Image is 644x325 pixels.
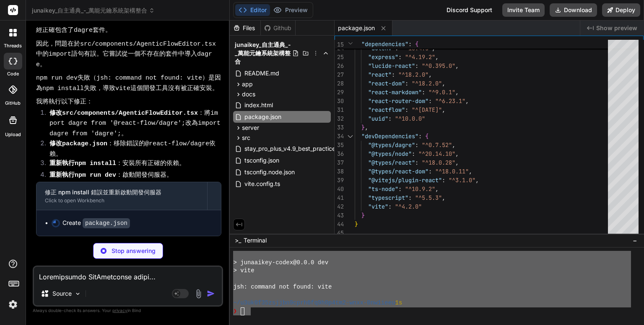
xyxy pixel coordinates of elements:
span: "^18.2.0" [398,71,428,78]
span: jsh: command not found: vite [233,283,332,291]
span: "^4.2.0" [395,203,422,210]
span: docs [242,90,255,98]
img: Pick Models [74,290,81,297]
span: : [388,203,392,210]
span: vite.config.ts [244,179,281,189]
div: 44 [335,220,344,229]
li: ：安裝所有正確的依賴。 [43,158,221,170]
button: Editor [235,4,270,16]
div: 28 [335,79,344,88]
span: , [455,159,459,166]
span: , [452,141,455,149]
div: 41 [335,193,344,202]
span: } [361,212,365,219]
span: "uuid" [368,115,388,122]
span: : [415,141,418,149]
span: tsconfig.node.json [244,167,296,177]
li: ：將 改為 。 [43,108,221,139]
span: "vite" [368,203,388,210]
div: 27 [335,70,344,79]
span: "@types/react-dom" [368,168,428,175]
span: "lucide-react" [368,62,415,70]
label: Upload [5,131,21,138]
span: server [242,124,259,132]
img: icon [207,289,215,298]
span: "^18.0.28" [422,159,455,166]
img: attachment [194,289,203,299]
span: "^9.0.1" [428,88,455,96]
p: 我將執行以下修正： [36,97,221,106]
span: , [455,62,459,70]
code: vite [115,85,130,92]
div: 37 [335,158,344,167]
span: , [435,185,439,193]
code: npm run dev [75,172,116,179]
span: index.html [244,100,274,110]
strong: 重新執行 [49,170,116,178]
div: 38 [335,167,344,176]
span: "@types/react" [368,159,415,166]
div: 45 [335,229,344,237]
code: import dagre from 'dagre'; [49,120,221,137]
div: Click to collapse the range. [345,132,356,141]
code: src/components/AgenticFlowEditor.tsx [80,41,216,48]
span: junaikey_自主通典_-_萬能元鑰系統架構整合 [235,41,292,66]
span: "^[DATE]" [412,106,442,113]
span: ~/u3uk0f35zsjjbn9cprh6fq9h0p4tm2-wnxx-0nw1ieeu [233,299,395,307]
span: : [408,40,412,48]
p: Stop answering [112,247,156,255]
div: Discord Support [441,3,497,17]
span: "^3.1.0" [449,176,475,184]
span: "react-router-dom" [368,97,428,105]
span: : [398,53,402,61]
div: 31 [335,106,344,114]
div: 30 [335,97,344,106]
span: "^18.2.0" [412,80,442,87]
span: } [361,124,365,131]
code: package.json [83,218,130,228]
div: 32 [335,114,344,123]
span: } [355,220,358,228]
div: 42 [335,202,344,211]
span: : [398,185,402,193]
strong: 重新執行 [49,159,116,167]
code: npm install [42,85,84,92]
span: "react-dom" [368,80,405,87]
label: threads [4,42,22,49]
span: , [455,150,459,157]
div: Create [62,219,130,227]
span: { [425,132,428,140]
span: "typescript" [368,194,408,201]
code: jsh: command not found: vite [96,75,202,82]
div: 35 [335,141,344,150]
span: "^6.23.1" [435,97,465,105]
p: Source [52,289,72,298]
code: @react-flow/dagre [145,140,209,147]
span: : [408,194,412,201]
span: : [412,150,415,157]
span: "ts-node" [368,185,398,193]
div: 34 [335,132,344,141]
code: src/components/AgenticFlowEditor.tsx [62,110,198,117]
div: 36 [335,150,344,158]
span: ❯ [233,307,237,315]
span: "react" [368,71,392,78]
span: 1s [395,299,402,307]
code: npm install [75,160,116,167]
div: Files [230,24,260,32]
span: : [428,97,432,105]
div: Click to open Workbench [45,197,199,204]
span: : [442,176,445,184]
span: , [435,53,439,61]
div: Github [261,24,295,32]
span: , [365,124,368,131]
strong: 修改 [49,139,107,147]
button: − [631,234,639,247]
div: 33 [335,123,344,132]
div: 修正 npm install 錯誤並重新啟動開發伺服器 [45,188,199,196]
span: "@types/dagre" [368,141,415,149]
span: : [405,80,408,87]
span: − [633,236,637,245]
span: "express" [368,53,398,61]
span: : [418,132,422,140]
